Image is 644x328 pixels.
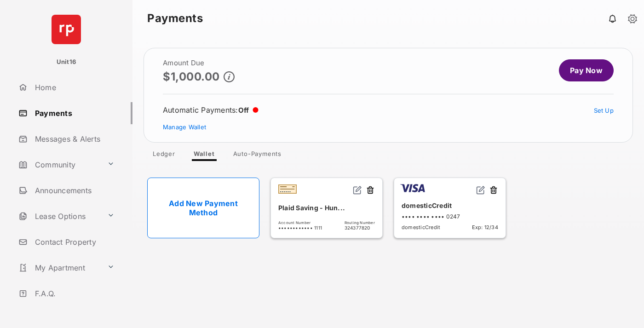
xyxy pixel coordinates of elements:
[15,257,103,279] a: My Apartment
[238,106,249,115] span: Off
[163,105,259,115] div: Automatic Payments :
[594,107,614,114] a: Set Up
[145,150,183,161] a: Ledger
[472,224,498,230] span: Exp: 12/34
[345,225,375,230] span: 324377820
[186,150,222,161] a: Wallet
[278,225,322,230] span: •••••••••••• 1111
[402,213,498,220] div: •••• •••• •••• 0247
[163,123,206,131] a: Manage Wallet
[278,200,375,215] div: Plaid Saving - Hun...
[15,205,103,227] a: Lease Options
[15,76,132,98] a: Home
[15,102,132,124] a: Payments
[15,282,132,305] a: F.A.Q.
[402,198,498,213] div: domesticCredit
[15,231,132,253] a: Contact Property
[345,220,375,225] span: Routing Number
[15,154,103,176] a: Community
[163,59,235,67] h2: Amount Due
[147,13,203,24] strong: Payments
[15,179,132,201] a: Announcements
[226,150,289,161] a: Auto-Payments
[402,224,440,230] span: domesticCredit
[57,58,76,67] p: Unit16
[147,178,259,238] a: Add New Payment Method
[163,70,220,83] p: $1,000.00
[278,220,322,225] span: Account Number
[353,185,362,195] img: svg+xml;base64,PHN2ZyB2aWV3Qm94PSIwIDAgMjQgMjQiIHdpZHRoPSIxNiIgaGVpZ2h0PSIxNiIgZmlsbD0ibm9uZSIgeG...
[476,185,485,195] img: svg+xml;base64,PHN2ZyB2aWV3Qm94PSIwIDAgMjQgMjQiIHdpZHRoPSIxNiIgaGVpZ2h0PSIxNiIgZmlsbD0ibm9uZSIgeG...
[15,128,132,150] a: Messages & Alerts
[52,15,81,44] img: svg+xml;base64,PHN2ZyB4bWxucz0iaHR0cDovL3d3dy53My5vcmcvMjAwMC9zdmciIHdpZHRoPSI2NCIgaGVpZ2h0PSI2NC...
